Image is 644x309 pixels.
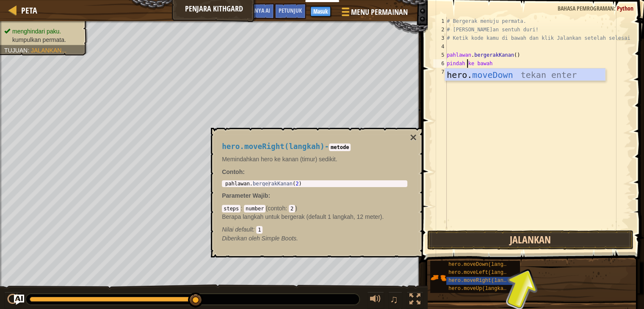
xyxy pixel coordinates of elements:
[268,192,270,199] font: :
[222,235,260,242] font: Diberikan oleh
[222,213,384,220] font: Berapa langkah untuk bergerak (default 1 langkah, 12 meter).
[240,205,242,212] font: :
[265,205,268,212] font: (
[324,142,329,151] font: -
[222,205,240,212] code: steps
[222,192,268,199] font: Parameter Wajib
[222,142,324,151] font: hero.moveRight(langkah)
[256,226,263,234] code: 1
[262,235,298,242] font: Simple Boots.
[289,205,295,212] code: 2
[268,205,285,212] font: contoh
[222,168,243,175] font: Contoh
[410,131,417,144] font: ×
[243,168,245,175] font: :
[222,226,253,233] font: Nilai default
[329,143,351,151] code: metode
[244,205,265,212] code: number
[253,226,254,233] font: :
[222,156,337,163] font: Memindahkan hero ke kanan (timur) sedikit.
[295,205,297,212] font: )
[285,205,287,212] font: :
